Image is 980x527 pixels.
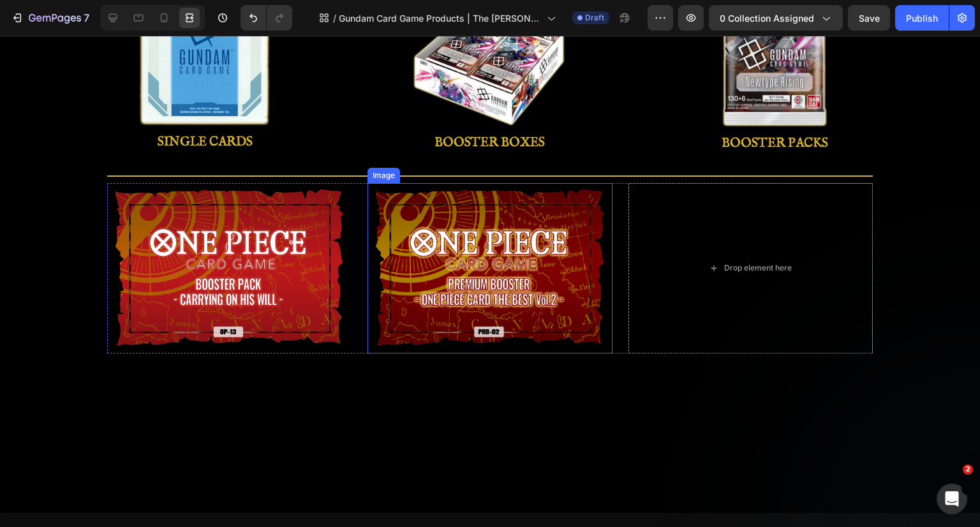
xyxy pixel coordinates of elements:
[848,5,890,31] button: Save
[724,227,792,237] div: Drop element here
[720,11,814,25] span: 0 collection assigned
[859,13,880,24] span: Save
[339,11,542,25] span: Gundam Card Game Products | The [PERSON_NAME] Store
[585,12,604,24] span: Draft
[906,11,938,25] div: Publish
[367,147,612,318] img: T05FIFBJRUNFIENhcmQgR2FtZSB8IFRoZSBCZXN0IFZvbC4gMiBbUFJCMDFd.png
[5,5,95,31] button: 7
[434,96,545,119] p: BOOSTER BOXES
[895,5,949,31] button: Publish
[722,96,828,119] p: BOOSTER PACKS
[937,484,967,514] iframe: Intercom live chat
[370,134,397,145] div: Image
[158,95,253,118] p: SINGLE CARDS
[709,5,843,31] button: 0 collection assigned
[84,10,89,26] p: 7
[333,11,336,25] span: /
[963,464,973,475] span: 2
[241,5,292,31] div: Undo/Redo
[107,147,352,318] img: gempages_569051032747770901-99168782-f363-49a8-b4cf-7b21f24e7e1c.png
